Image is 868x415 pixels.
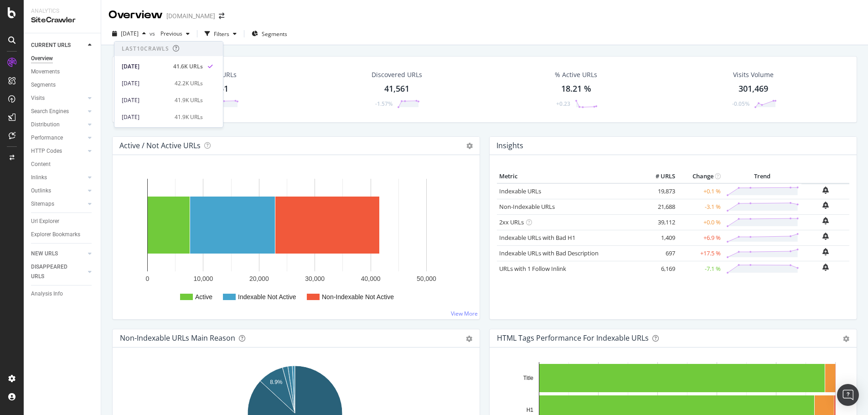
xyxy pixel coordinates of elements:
div: bell-plus [822,202,829,209]
div: Segments [31,80,56,90]
text: H1 [527,407,534,413]
div: 18.21 % [561,83,591,95]
span: Previous [157,30,182,37]
i: Options [466,143,473,149]
text: 10,000 [193,275,213,282]
h4: Active / Not Active URLs [119,140,201,152]
a: Sitemaps [31,199,85,209]
td: -7.1 % [677,261,723,276]
div: [DATE] [122,62,168,71]
svg: A chart. [120,170,469,312]
div: HTML Tags Performance for Indexable URLs [497,333,649,342]
a: Segments [31,80,94,90]
div: bell-plus [822,233,829,240]
div: Discovered URLs [372,70,422,79]
div: bell-plus [822,248,829,255]
div: Search Engines [31,107,69,116]
text: 30,000 [305,275,325,282]
div: Overview [31,54,53,63]
div: -0.05% [732,100,749,108]
a: Search Engines [31,107,85,116]
div: HTTP Codes [31,146,62,156]
td: 6,169 [641,261,677,276]
div: Analysis Info [31,289,63,299]
div: 41,561 [384,83,409,95]
a: Inlinks [31,173,85,182]
span: 2025 Aug. 20th [121,30,139,37]
a: View More [451,310,478,317]
div: Content [31,160,51,169]
a: URLs with 1 Follow Inlink [499,265,566,273]
div: Explorer Bookmarks [31,230,80,239]
div: Url Explorer [31,217,59,226]
div: bell-plus [822,264,829,271]
div: 42.2K URLs [175,79,203,88]
td: 1,409 [641,230,677,245]
a: Indexable URLs with Bad Description [499,249,599,257]
text: Title [523,375,534,381]
div: arrow-right-arrow-left [219,13,224,19]
a: DISAPPEARED URLS [31,262,85,281]
text: 50,000 [417,275,436,282]
td: +0.1 % [677,183,723,199]
div: Non-Indexable URLs Main Reason [120,333,235,342]
div: [DATE] [122,113,169,121]
div: Overview [108,7,163,23]
a: Visits [31,93,85,103]
span: Segments [262,30,287,38]
div: [DATE] [122,79,169,88]
th: # URLS [641,170,677,183]
text: Indexable Not Active [238,293,296,301]
div: CURRENT URLS [31,41,71,50]
div: [DOMAIN_NAME] [166,11,215,21]
button: Previous [157,26,193,41]
a: NEW URLS [31,249,85,259]
td: 19,873 [641,183,677,199]
div: Filters [214,30,229,38]
div: DISAPPEARED URLS [31,262,77,281]
div: [DATE] [122,96,169,104]
div: NEW URLS [31,249,58,259]
a: Movements [31,67,94,77]
button: [DATE] [108,26,150,41]
div: -1.57% [375,100,393,108]
a: Url Explorer [31,217,94,226]
span: vs [150,30,157,37]
text: 20,000 [249,275,269,282]
div: Visits [31,93,45,103]
a: Analysis Info [31,289,94,299]
div: Performance [31,133,63,143]
div: Distribution [31,120,60,130]
div: Inlinks [31,173,47,182]
td: 21,688 [641,199,677,214]
th: Trend [723,170,801,183]
div: Open Intercom Messenger [837,384,859,406]
div: 41.6K URLs [173,62,203,71]
text: Active [195,293,212,301]
td: 39,112 [641,214,677,230]
h4: Insights [496,140,523,152]
a: CURRENT URLS [31,41,85,50]
div: % Active URLs [555,70,597,79]
a: Performance [31,133,85,143]
div: +0.23 [556,100,570,108]
div: 41.9K URLs [175,113,203,121]
td: +0.0 % [677,214,723,230]
div: gear [466,336,472,342]
td: +6.9 % [677,230,723,245]
td: 697 [641,245,677,261]
div: Analytics [31,7,93,15]
div: bell-plus [822,187,829,194]
a: Overview [31,54,94,63]
text: Non-Indexable Not Active [322,293,394,301]
div: bell-plus [822,217,829,224]
div: Visits Volume [733,70,774,79]
div: Outlinks [31,186,51,196]
div: Last 10 Crawls [122,45,169,52]
a: Explorer Bookmarks [31,230,94,239]
a: HTTP Codes [31,146,85,156]
th: Metric [497,170,641,183]
a: Indexable URLs [499,187,541,195]
div: Movements [31,67,60,77]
